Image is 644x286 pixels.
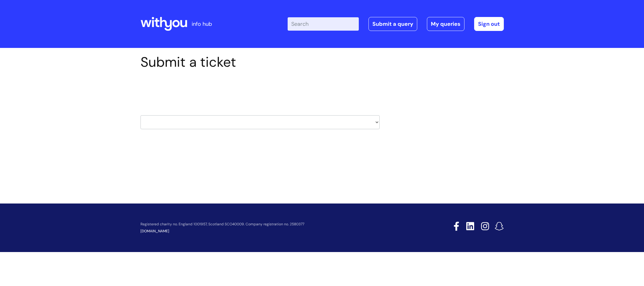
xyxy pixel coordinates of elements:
[192,19,212,29] p: info hub
[140,222,411,226] p: Registered charity no. England 1001957, Scotland SCO40009. Company registration no. 2580377
[368,17,417,31] a: Submit a query
[140,84,380,96] h2: Select issue type
[474,17,504,31] a: Sign out
[140,54,380,70] h1: Submit a ticket
[288,17,359,31] input: Search
[140,229,169,234] a: [DOMAIN_NAME]
[427,17,464,31] a: My queries
[288,17,504,31] div: | -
